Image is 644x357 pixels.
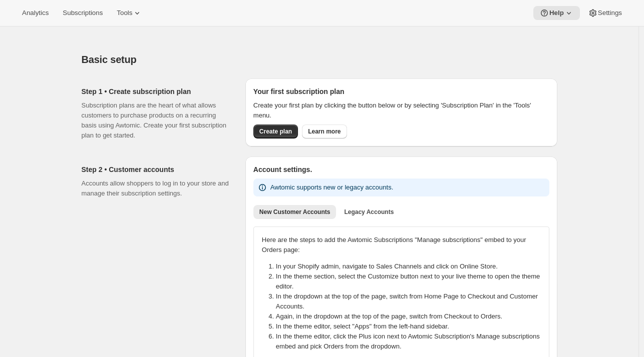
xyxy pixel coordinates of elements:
[82,86,229,96] h2: Step 1 • Create subscription plan
[533,6,580,20] button: Help
[276,311,547,321] li: Again, in the dropdown at the top of the page, switch from Checkout to Orders.
[117,9,132,17] span: Tools
[270,182,393,192] p: Awtomic supports new or legacy accounts.
[598,9,622,17] span: Settings
[338,205,400,219] button: Legacy Accounts
[253,205,337,219] button: New Customer Accounts
[259,208,331,216] span: New Customer Accounts
[259,127,292,135] span: Create plan
[111,6,148,20] button: Tools
[276,331,547,351] li: In the theme editor, click the Plus icon next to Awtomic Subscription's Manage subscriptions embe...
[16,6,55,20] button: Analytics
[22,9,49,17] span: Analytics
[253,100,549,120] p: Create your first plan by clicking the button below or by selecting 'Subscription Plan' in the 'T...
[253,164,549,174] h2: Account settings.
[253,86,549,96] h2: Your first subscription plan
[582,6,628,20] button: Settings
[82,178,229,198] p: Accounts allow shoppers to log in to your store and manage their subscription settings.
[276,271,547,291] li: In the theme section, select the Customize button next to your live theme to open the theme editor.
[276,291,547,311] li: In the dropdown at the top of the page, switch from Home Page to Checkout and Customer Accounts.
[308,127,341,135] span: Learn more
[82,100,229,140] p: Subscription plans are the heart of what allows customers to purchase products on a recurring bas...
[549,9,564,17] span: Help
[344,208,394,216] span: Legacy Accounts
[276,261,547,271] li: In your Shopify admin, navigate to Sales Channels and click on Online Store.
[82,164,229,174] h2: Step 2 • Customer accounts
[253,124,298,138] button: Create plan
[302,124,347,138] a: Learn more
[57,6,109,20] button: Subscriptions
[262,235,541,255] p: Here are the steps to add the Awtomic Subscriptions "Manage subscriptions" embed to your Orders p...
[63,9,103,17] span: Subscriptions
[82,54,137,65] span: Basic setup
[276,321,547,331] li: In the theme editor, select "Apps" from the left-hand sidebar.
